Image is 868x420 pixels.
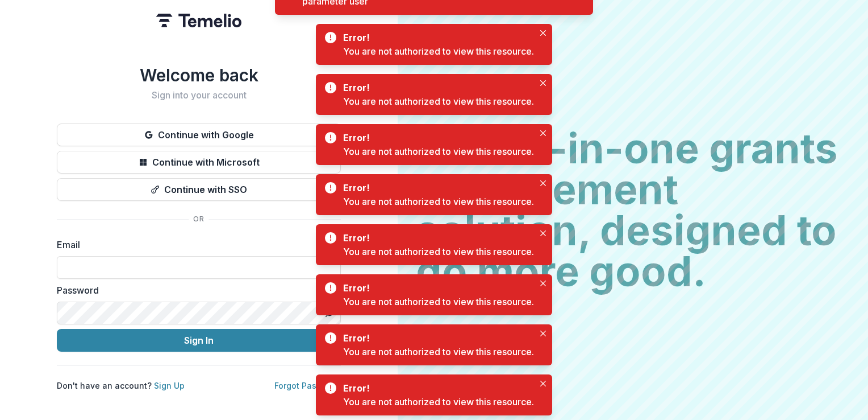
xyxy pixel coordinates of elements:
div: You are not authorized to view this resource. [343,195,534,208]
button: Continue with SSO [57,178,341,201]
div: Error! [343,281,529,295]
div: Error! [343,131,529,145]
button: Continue with Microsoft [57,151,341,174]
div: You are not authorized to view this resource. [343,395,534,409]
div: Error! [343,81,529,94]
h2: Sign into your account [57,90,341,101]
button: Close [536,377,550,390]
h1: Welcome back [57,65,341,85]
div: You are not authorized to view this resource. [343,94,534,108]
button: Continue with Google [57,123,341,146]
img: Temelio [156,14,241,27]
button: Close [536,126,550,140]
div: Error! [343,31,529,44]
button: Close [536,76,550,90]
div: You are not authorized to view this resource. [343,345,534,359]
div: Error! [343,231,529,245]
a: Sign Up [154,381,185,390]
div: Error! [343,381,529,395]
div: You are not authorized to view this resource. [343,295,534,308]
div: You are not authorized to view this resource. [343,44,534,58]
label: Password [57,283,334,297]
button: Close [536,176,550,190]
button: Sign In [57,329,341,352]
div: You are not authorized to view this resource. [343,245,534,258]
p: Don't have an account? [57,380,185,392]
button: Close [536,277,550,290]
div: You are not authorized to view this resource. [343,145,534,158]
div: Error! [343,181,529,195]
label: Email [57,238,334,252]
div: Error! [343,331,529,345]
button: Close [536,327,550,340]
button: Close [536,227,550,240]
a: Forgot Password [274,381,341,390]
button: Close [536,26,550,40]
